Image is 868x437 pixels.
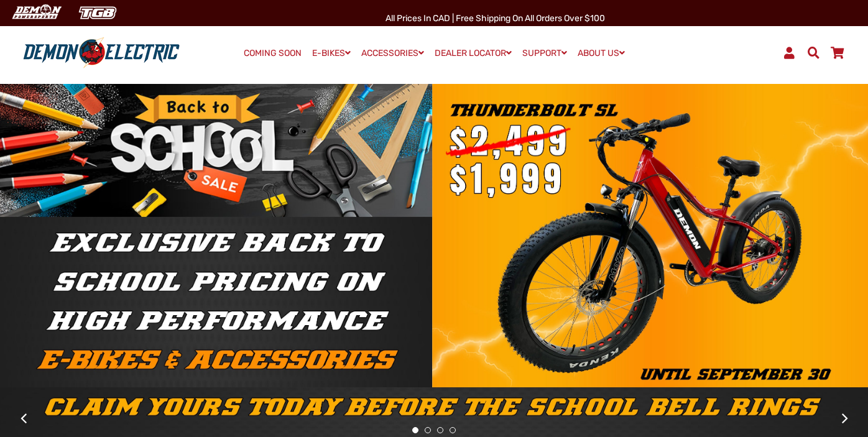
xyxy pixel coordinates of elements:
button: 1 of 4 [412,427,418,433]
img: Demon Electric logo [19,37,184,69]
a: ACCESSORIES [357,44,428,62]
a: E-BIKES [308,44,355,62]
a: SUPPORT [518,44,571,62]
img: TGB Canada [72,2,123,23]
a: COMING SOON [239,45,306,62]
img: Demon Electric [6,2,66,23]
button: 3 of 4 [437,427,443,433]
span: All Prices in CAD | Free shipping on all orders over $100 [386,13,605,24]
a: ABOUT US [573,44,629,62]
button: 2 of 4 [425,427,431,433]
button: 4 of 4 [450,427,456,433]
a: DEALER LOCATOR [430,44,516,62]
